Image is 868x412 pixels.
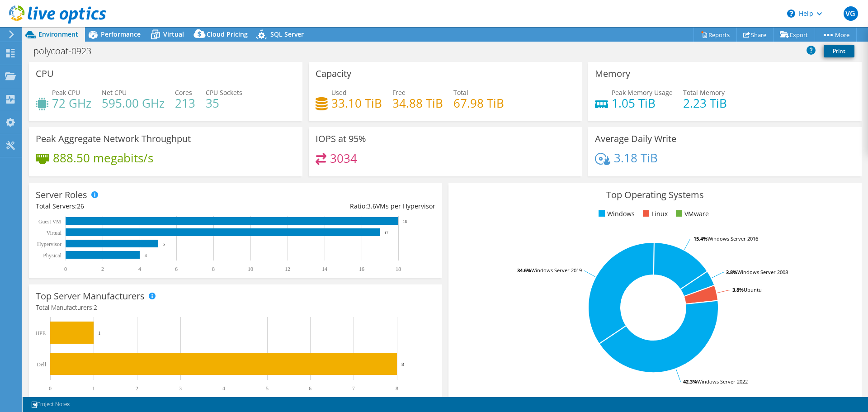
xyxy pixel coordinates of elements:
div: Total Servers: [36,201,236,211]
h4: 33.10 TiB [331,98,382,108]
li: Linux [641,209,668,219]
h4: 34.88 TiB [392,98,443,108]
text: Physical [43,252,61,259]
text: 0 [64,266,67,272]
span: 2 [94,303,97,312]
h3: Top Server Manufacturers [36,291,145,301]
text: Dell [37,361,46,368]
text: 7 [352,385,355,392]
span: Net CPU [102,88,127,97]
span: Peak Memory Usage [612,88,673,97]
text: 8 [401,361,404,367]
tspan: Windows Server 2019 [531,267,582,274]
h4: 2.23 TiB [683,98,727,108]
span: 26 [77,202,84,210]
span: SQL Server [270,30,304,38]
tspan: 3.8% [726,269,737,275]
span: Total Memory [683,88,725,97]
h3: Server Roles [36,190,87,200]
span: Used [331,88,347,97]
h4: Total Manufacturers: [36,303,435,313]
text: 5 [163,242,165,246]
text: 17 [384,231,389,235]
text: 4 [138,266,141,272]
text: 14 [322,266,327,272]
span: Peak CPU [52,88,80,97]
text: HPE [35,330,46,336]
a: Reports [693,28,737,42]
span: VG [844,6,858,21]
h4: 1.05 TiB [612,98,673,108]
text: 0 [49,385,52,392]
text: 6 [309,385,311,392]
a: Print [824,45,854,57]
tspan: 15.4% [693,235,708,242]
h3: Average Daily Write [595,134,676,144]
span: Total [453,88,468,97]
text: 8 [212,266,215,272]
text: 4 [222,385,225,392]
text: 2 [136,385,138,392]
li: Windows [596,209,635,219]
h4: 213 [175,98,195,108]
text: 1 [92,385,95,392]
h4: 67.98 TiB [453,98,504,108]
h3: CPU [36,69,54,79]
tspan: Windows Server 2008 [737,269,788,275]
h4: 595.00 GHz [102,98,165,108]
span: Environment [38,30,78,38]
span: Cloud Pricing [207,30,248,38]
h3: IOPS at 95% [316,134,366,144]
a: Export [773,28,815,42]
h3: Capacity [316,69,351,79]
span: Performance [101,30,141,38]
tspan: 3.8% [732,286,744,293]
text: 2 [101,266,104,272]
text: Guest VM [38,218,61,225]
h4: 72 GHz [52,98,91,108]
span: Cores [175,88,192,97]
tspan: 34.6% [517,267,531,274]
h4: 3034 [330,153,357,163]
span: CPU Sockets [206,88,242,97]
svg: \n [787,9,795,18]
tspan: 42.3% [683,378,697,385]
a: Share [736,28,774,42]
li: VMware [674,209,709,219]
tspan: Ubuntu [744,286,762,293]
text: 4 [145,253,147,258]
span: 3.6 [367,202,376,210]
span: Free [392,88,406,97]
text: Hypervisor [37,241,61,247]
text: 12 [285,266,290,272]
h4: 888.50 megabits/s [53,153,153,163]
h3: Top Operating Systems [455,190,855,200]
tspan: Windows Server 2016 [708,235,758,242]
text: 5 [266,385,269,392]
text: 8 [396,385,398,392]
div: Ratio: VMs per Hypervisor [236,201,435,211]
span: Virtual [163,30,184,38]
h3: Memory [595,69,630,79]
a: More [815,28,857,42]
text: 3 [179,385,182,392]
tspan: Windows Server 2022 [697,378,748,385]
text: 1 [98,330,101,336]
text: 16 [359,266,364,272]
text: 18 [396,266,401,272]
h3: Peak Aggregate Network Throughput [36,134,191,144]
text: 18 [403,219,407,224]
text: 10 [248,266,253,272]
text: Virtual [47,230,62,236]
a: Project Notes [24,399,76,410]
h4: 35 [206,98,242,108]
text: 6 [175,266,178,272]
h1: polycoat-0923 [29,46,105,56]
h4: 3.18 TiB [614,153,658,163]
